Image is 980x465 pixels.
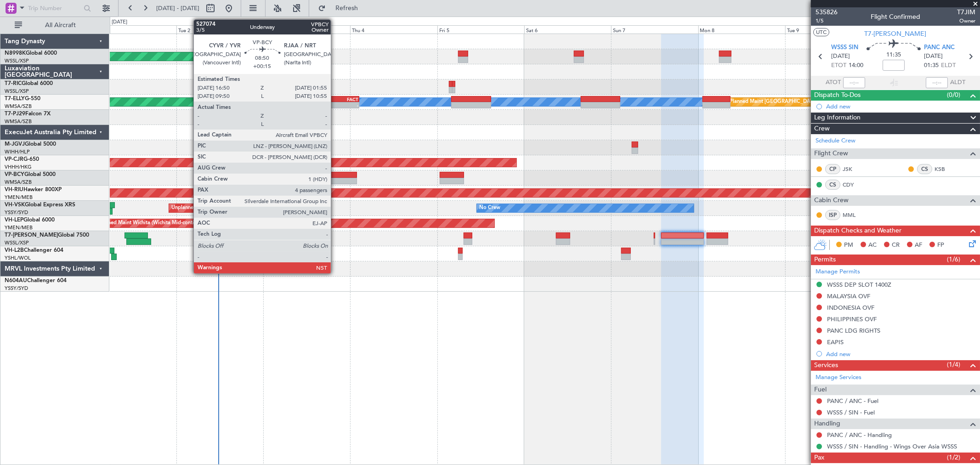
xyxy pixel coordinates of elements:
[826,78,841,87] span: ATOT
[814,226,901,236] span: Dispatch Checks and Weather
[816,7,838,17] span: 535826
[524,25,611,34] div: Sat 6
[24,22,97,28] span: All Aircraft
[814,113,861,123] span: Leg Information
[825,164,840,174] div: CP
[816,267,860,277] a: Manage Permits
[5,157,23,162] span: VP-CJR
[831,43,858,52] span: WSSS SIN
[827,281,891,289] div: WSSS DEP SLOT 1400Z
[892,241,900,250] span: CR
[314,1,369,16] button: Refresh
[814,195,849,206] span: Cabin Crew
[5,172,56,177] a: VP-BCYGlobal 5000
[935,165,955,173] a: KSB
[844,241,853,250] span: PM
[957,17,975,25] span: Owner
[814,124,830,134] span: Crew
[5,224,33,231] a: YMEN/MEB
[5,88,29,95] a: WSSL/XSP
[827,292,870,300] div: MALAYSIA OVF
[336,102,359,108] div: -
[827,408,875,416] a: WSSS / SIN - Fuel
[5,232,89,238] a: T7-[PERSON_NAME]Global 7500
[868,241,877,250] span: AC
[156,4,199,12] span: [DATE] - [DATE]
[5,194,33,201] a: YMEN/MEB
[5,278,67,284] a: N604AUChallenger 604
[336,96,359,102] div: FACT
[5,202,75,208] a: VH-VSKGlobal Express XRS
[814,360,838,371] span: Services
[843,77,865,88] input: --:--
[826,102,975,110] div: Add new
[831,52,850,61] span: [DATE]
[950,78,965,87] span: ALDT
[825,210,840,220] div: ISP
[5,96,40,102] a: T7-ELLYG-550
[947,90,960,100] span: (0/0)
[825,180,840,190] div: CS
[924,61,939,70] span: 01:35
[947,453,960,462] span: (1/2)
[827,397,878,405] a: PANC / ANC - Fuel
[5,239,29,246] a: WSSL/XSP
[814,453,824,463] span: Pax
[924,52,943,61] span: [DATE]
[924,43,955,52] span: PANC ANC
[5,217,55,223] a: VH-LEPGlobal 6000
[5,51,57,56] a: N8998KGlobal 6000
[176,25,263,34] div: Tue 2
[5,111,25,117] span: T7-PJ29
[941,61,956,70] span: ELDT
[350,25,437,34] div: Thu 4
[814,385,827,395] span: Fuel
[5,248,24,253] span: VH-L2B
[816,373,861,382] a: Manage Services
[5,51,26,56] span: N8998K
[827,442,957,450] a: WSSS / SIN - Handling - Wings Over Asia WSSS
[816,136,855,146] a: Schedule Crew
[5,81,22,86] span: T7-RIC
[957,7,975,17] span: T7JIM
[915,241,922,250] span: AF
[730,95,883,109] div: Planned Maint [GEOGRAPHIC_DATA] ([GEOGRAPHIC_DATA] Intl)
[28,1,81,15] input: Trip Number
[263,25,350,34] div: Wed 3
[816,17,838,25] span: 1/5
[437,25,524,34] div: Fri 5
[10,18,100,33] button: All Aircraft
[5,164,32,170] a: VHHH/HKG
[89,25,176,34] div: Mon 1
[5,57,29,64] a: WSSL/XSP
[5,255,31,261] a: YSHL/WOL
[843,165,863,173] a: JSK
[5,111,51,117] a: T7-PJ29Falcon 7X
[5,248,63,253] a: VH-L2BChallenger 604
[5,232,58,238] span: T7-[PERSON_NAME]
[5,179,32,186] a: WMSA/SZB
[5,157,39,162] a: VP-CJRG-650
[5,142,25,147] span: M-JGVJ
[827,304,874,312] div: INDONESIA OVF
[871,12,920,22] div: Flight Confirmed
[814,255,836,265] span: Permits
[827,338,844,346] div: EAPIS
[947,360,960,369] span: (1/4)
[479,201,500,215] div: No Crew
[328,5,366,11] span: Refresh
[204,232,295,245] div: Planned Maint Dubai (Al Maktoum Intl)
[314,96,336,102] div: WMSA
[827,431,892,439] a: PANC / ANC - Handling
[843,211,863,219] a: MML
[5,142,56,147] a: M-JGVJGlobal 5000
[171,201,284,215] div: Unplanned Maint Sydney ([PERSON_NAME] Intl)
[827,327,880,335] div: PANC LDG RIGHTS
[5,187,23,193] span: VH-RIU
[5,187,62,193] a: VH-RIUHawker 800XP
[813,28,829,36] button: UTC
[831,61,846,70] span: ETOT
[814,90,861,101] span: Dispatch To-Dos
[785,25,872,34] div: Tue 9
[865,29,927,39] span: T7-[PERSON_NAME]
